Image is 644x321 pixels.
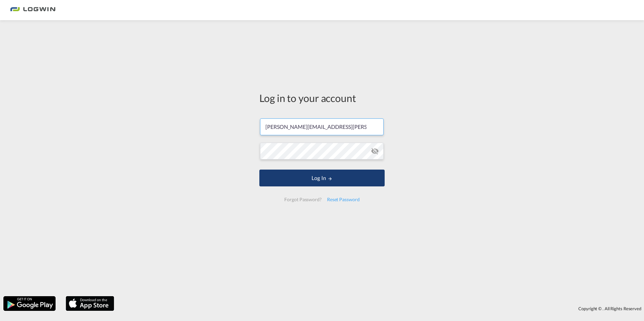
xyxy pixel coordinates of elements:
img: bc73a0e0d8c111efacd525e4c8ad7d32.png [10,3,56,18]
button: LOGIN [259,170,385,186]
div: Copyright © . All Rights Reserved [118,303,644,314]
div: Log in to your account [259,91,385,105]
div: Forgot Password? [282,193,324,206]
div: Reset Password [324,193,362,206]
img: apple.png [65,295,115,312]
input: Enter email/phone number [260,118,384,135]
img: google.png [3,295,56,312]
md-icon: icon-eye-off [371,147,379,155]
